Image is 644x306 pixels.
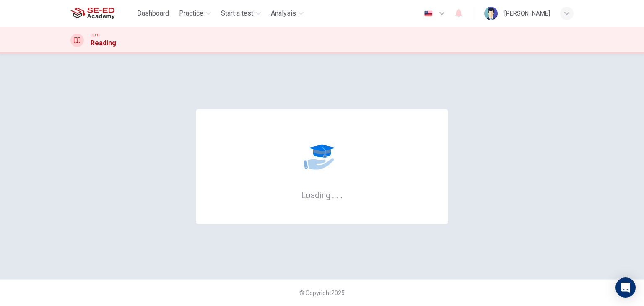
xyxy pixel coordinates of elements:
[176,6,214,21] button: Practice
[70,5,114,22] img: SE-ED Academy logo
[218,6,264,21] button: Start a test
[137,8,169,18] span: Dashboard
[267,6,307,21] button: Analysis
[340,187,343,201] h6: .
[504,8,550,18] div: [PERSON_NAME]
[221,8,253,18] span: Start a test
[91,38,116,48] h1: Reading
[332,187,335,201] h6: .
[70,5,134,22] a: SE-ED Academy logo
[484,7,498,20] img: Profile picture
[336,187,339,201] h6: .
[271,8,296,18] span: Analysis
[299,290,345,296] span: © Copyright 2025
[615,277,636,298] div: Open Intercom Messenger
[423,10,434,17] img: en
[301,189,343,200] h6: Loading
[134,6,172,21] button: Dashboard
[91,32,99,38] span: CEFR
[179,8,203,18] span: Practice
